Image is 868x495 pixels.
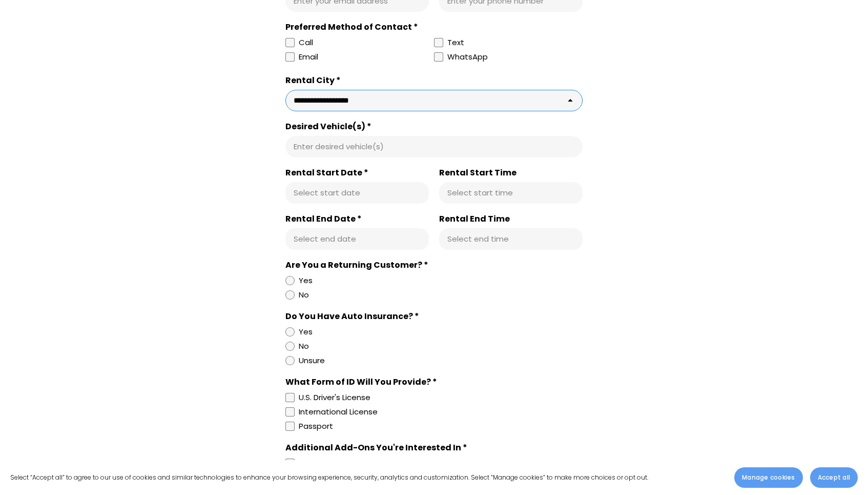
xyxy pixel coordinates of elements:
[439,214,583,224] label: Rental End Time
[299,274,313,287] div: Yes
[439,168,583,178] label: Rental Start Time
[299,36,313,49] div: Call
[285,168,429,178] label: Rental Start Date *
[299,326,313,338] div: Yes
[299,340,309,352] div: No
[299,51,318,63] div: Email
[447,51,488,65] div: WhatsApp
[818,473,850,482] span: Accept all
[810,467,858,488] button: Accept all
[285,22,583,32] div: Preferred Method of Contact *
[299,406,378,418] div: International License
[447,36,464,49] div: Text
[10,472,648,483] p: Select “Accept all” to agree to our use of cookies and similar technologies to enhance your brows...
[734,467,802,488] button: Manage cookies
[299,391,370,404] div: U.S. Driver's License
[285,122,583,132] label: Desired Vehicle(s) *
[294,142,574,152] input: Desired Vehicle(s) *
[285,75,583,86] div: Rental City *
[285,260,583,270] div: Are You a Returning Customer? *
[285,443,583,453] div: Additional Add-Ons You're Interested In *
[285,90,583,111] select: Rental City *
[299,420,333,432] div: Passport
[285,377,583,387] div: What Form of ID Will You Provide? *
[285,214,429,224] label: Rental End Date *
[285,311,583,322] div: Do You Have Auto Insurance? *
[299,289,309,301] div: No
[299,354,325,367] div: Unsure
[299,457,338,469] div: Luxury Villa
[742,473,795,482] span: Manage cookies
